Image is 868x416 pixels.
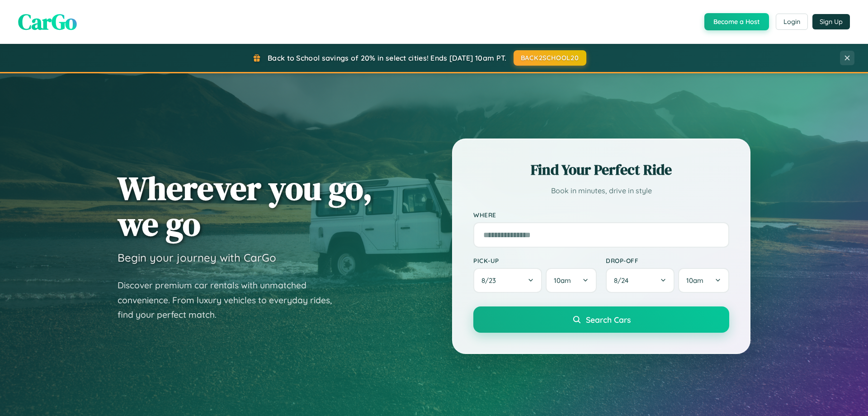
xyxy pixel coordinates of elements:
button: Login [776,14,808,30]
button: 8/23 [473,268,542,293]
button: 10am [546,268,597,293]
span: 8 / 24 [614,276,633,285]
span: 10am [554,276,571,285]
p: Book in minutes, drive in style [473,184,729,197]
button: 10am [678,268,729,293]
button: BACK2SCHOOL20 [514,50,586,66]
span: 8 / 23 [481,276,500,285]
span: Search Cars [586,315,631,325]
span: Back to School savings of 20% in select cities! Ends [DATE] 10am PT. [268,53,506,62]
h1: Wherever you go, we go [118,170,373,242]
h3: Begin your journey with CarGo [118,251,276,264]
label: Drop-off [606,257,729,264]
button: Become a Host [704,13,769,30]
label: Pick-up [473,257,597,264]
p: Discover premium car rentals with unmatched convenience. From luxury vehicles to everyday rides, ... [118,278,344,322]
button: Sign Up [812,14,850,29]
span: CarGo [18,7,77,37]
span: 10am [686,276,703,285]
h2: Find Your Perfect Ride [473,160,729,180]
button: Search Cars [473,306,729,333]
button: 8/24 [606,268,675,293]
label: Where [473,211,729,219]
